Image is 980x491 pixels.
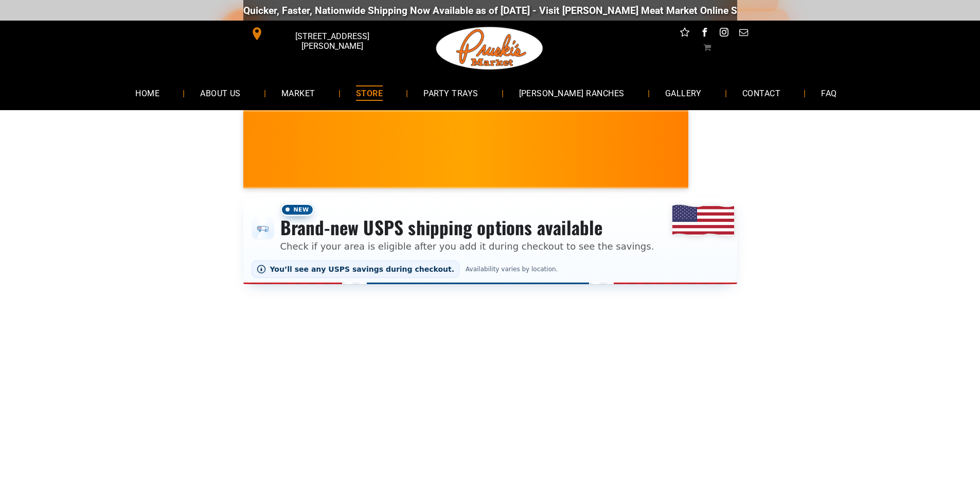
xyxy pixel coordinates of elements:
a: HOME [120,79,175,107]
img: Pruski-s+Market+HQ+Logo2-1920w.png [434,21,545,76]
span: New [280,203,314,216]
span: You’ll see any USPS savings during checkout. [270,265,455,273]
span: Availability varies by location. [464,266,560,273]
a: CONTACT [727,79,796,107]
a: PARTY TRAYS [408,79,493,107]
div: Shipping options announcement [243,197,737,284]
a: GALLERY [650,79,717,107]
p: Check if your area is eligible after you add it during checkout to see the savings. [280,239,654,253]
a: [PERSON_NAME] RANCHES [504,79,640,107]
a: STORE [341,79,398,107]
a: ABOUT US [185,79,256,107]
h3: Brand-new USPS shipping options available [280,216,654,239]
a: instagram [717,26,730,42]
a: FAQ [806,79,852,107]
a: MARKET [266,79,331,107]
a: [STREET_ADDRESS][PERSON_NAME] [243,26,401,42]
span: [STREET_ADDRESS][PERSON_NAME] [265,26,398,56]
a: facebook [698,26,711,42]
a: email [737,26,750,42]
div: Quicker, Faster, Nationwide Shipping Now Available as of [DATE] - Visit [PERSON_NAME] Meat Market... [242,5,865,16]
span: [PERSON_NAME] MARKET [686,156,888,173]
a: Social network [678,26,691,42]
